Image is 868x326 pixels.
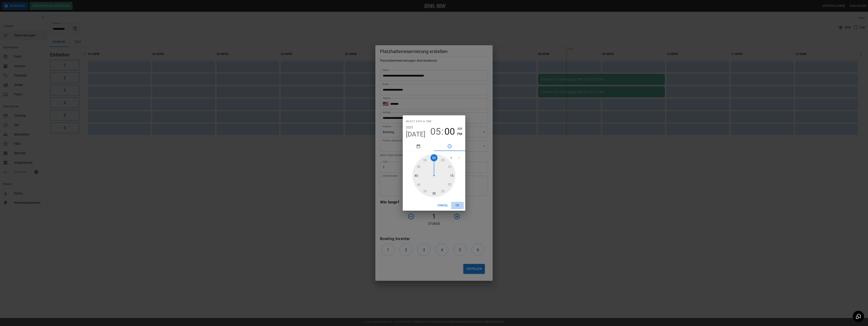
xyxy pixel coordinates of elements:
[444,126,455,137] button: 00
[451,202,464,209] button: OK
[430,126,441,137] button: 05
[441,126,444,137] span: :
[403,142,434,151] button: pick date
[434,142,465,151] button: pick time
[406,125,413,130] button: 2025
[457,126,462,131] button: AM
[457,131,462,137] button: PM
[406,118,432,125] span: Select date & time
[447,154,455,162] button: open previous view
[436,202,450,209] button: Cancel
[406,130,426,138] button: [DATE]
